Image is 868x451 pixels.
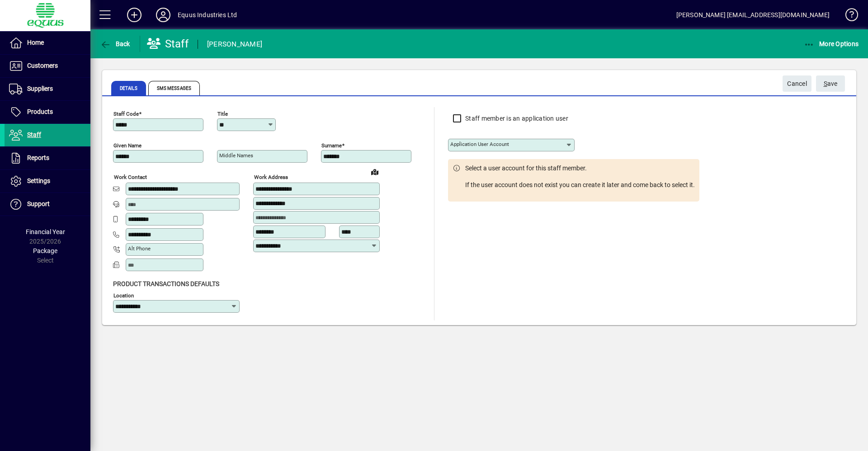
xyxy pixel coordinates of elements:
[816,75,845,92] button: Save
[26,228,65,235] span: Financial Year
[465,180,695,190] p: If the user account does not exist you can create it later and come back to select it.
[5,193,90,216] a: Support
[321,142,342,149] mat-label: Surname
[27,154,49,161] span: Reports
[27,62,58,69] span: Customers
[178,8,237,22] div: Equus Industries Ltd
[148,81,200,95] span: SMS Messages
[450,141,509,147] mat-label: Application user account
[219,152,253,159] mat-label: Middle names
[90,36,140,52] app-page-header-button: Back
[33,247,57,254] span: Package
[5,55,90,77] a: Customers
[463,114,568,123] label: Staff member is an application user
[5,101,90,123] a: Products
[113,280,219,287] span: Product Transactions Defaults
[113,111,139,117] mat-label: Staff Code
[368,164,382,179] a: View on map
[783,75,811,92] button: Cancel
[5,170,90,193] a: Settings
[787,76,807,91] span: Cancel
[128,245,151,252] mat-label: Alt Phone
[804,40,859,47] span: More Options
[207,37,262,52] div: [PERSON_NAME]
[824,80,827,87] span: S
[217,111,228,117] mat-label: Title
[676,8,830,22] div: [PERSON_NAME] [EMAIL_ADDRESS][DOMAIN_NAME]
[147,37,189,51] div: Staff
[824,76,838,91] span: ave
[100,40,130,47] span: Back
[120,7,149,23] button: Add
[27,131,41,138] span: Staff
[27,85,53,92] span: Suppliers
[802,36,861,52] button: More Options
[5,32,90,54] a: Home
[27,39,44,46] span: Home
[27,108,53,115] span: Products
[113,292,134,299] mat-label: Location
[27,200,50,207] span: Support
[465,164,695,173] p: Select a user account for this staff member.
[5,147,90,169] a: Reports
[839,2,857,31] a: Knowledge Base
[98,36,132,52] button: Back
[5,78,90,100] a: Suppliers
[149,7,178,23] button: Profile
[27,177,50,184] span: Settings
[111,81,146,95] span: Details
[113,142,142,149] mat-label: Given name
